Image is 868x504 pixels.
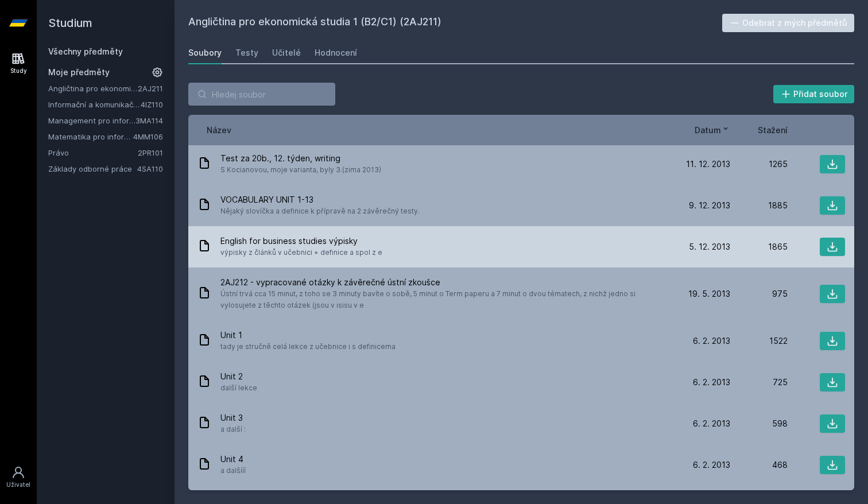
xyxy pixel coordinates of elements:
[220,153,381,164] span: Test za 20b., 12. týden, writing
[220,465,246,476] span: a dalšííí
[10,67,27,75] div: Study
[48,67,110,78] span: Moje předměty
[235,47,258,59] div: Testy
[220,288,668,311] span: Ústní trvá cca 15 minut, z toho se 3 minuty bavíte o sobě, 5 minut o Term paperu a 7 minut o dvou...
[2,460,34,495] a: Uživatel
[722,14,855,32] button: Odebrat z mých předmětů
[693,418,730,429] span: 6. 2. 2013
[188,41,222,64] a: Soubory
[220,235,382,247] span: English for business studies výpisky
[48,131,133,142] a: Matematika pro informatiky
[133,132,163,141] a: 4MM106
[188,14,722,32] h2: Angličtina pro ekonomická studia 1 (B2/C1) (2AJ211)
[48,83,138,94] a: Angličtina pro ekonomická studia 1 (B2/C1)
[207,124,231,136] button: Název
[730,200,788,211] div: 1885
[48,99,141,110] a: Informační a komunikační technologie
[272,41,301,64] a: Učitelé
[693,335,730,347] span: 6. 2. 2013
[773,85,855,103] button: Přidat soubor
[220,453,246,465] span: Unit 4
[695,124,721,136] span: Datum
[220,412,246,424] span: Unit 3
[730,158,788,170] div: 1265
[758,124,788,136] button: Stažení
[315,41,357,64] a: Hodnocení
[138,84,163,93] a: 2AJ211
[220,371,257,382] span: Unit 2
[220,164,381,176] span: S Kocianovou, moje varianta, byly 3.(zima 2013)
[220,247,382,258] span: výpisky z článků v učebnici + definice a spol z e
[689,241,730,253] span: 5. 12. 2013
[235,41,258,64] a: Testy
[730,418,788,429] div: 598
[2,46,34,81] a: Study
[141,100,163,109] a: 4IZ110
[272,47,301,59] div: Učitelé
[730,288,788,300] div: 975
[315,47,357,59] div: Hodnocení
[188,47,222,59] div: Soubory
[695,124,730,136] button: Datum
[220,329,396,341] span: Unit 1
[220,194,420,206] span: VOCABULARY UNIT 1-13
[730,241,788,253] div: 1865
[730,459,788,471] div: 468
[137,164,163,173] a: 4SA110
[6,480,30,489] div: Uživatel
[730,335,788,347] div: 1522
[138,148,163,157] a: 2PR101
[48,147,138,158] a: Právo
[693,459,730,471] span: 6. 2. 2013
[48,163,137,175] a: Základy odborné práce
[689,200,730,211] span: 9. 12. 2013
[730,377,788,388] div: 725
[686,158,730,170] span: 11. 12. 2013
[48,46,123,56] a: Všechny předměty
[220,424,246,435] span: a další :
[135,116,163,125] a: 3MA114
[48,115,135,126] a: Management pro informatiky a statistiky
[220,206,420,217] span: Nějaký slovíčka a definice k přípravě na 2 závěrečný testy.
[220,341,396,352] span: tady je stručně celá lekce z učebnice i s definicema
[693,377,730,388] span: 6. 2. 2013
[188,83,335,106] input: Hledej soubor
[220,277,668,288] span: 2AJ212 - vypracované otázky k závěrečné ústní zkoušce
[688,288,730,300] span: 19. 5. 2013
[220,382,257,394] span: další lekce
